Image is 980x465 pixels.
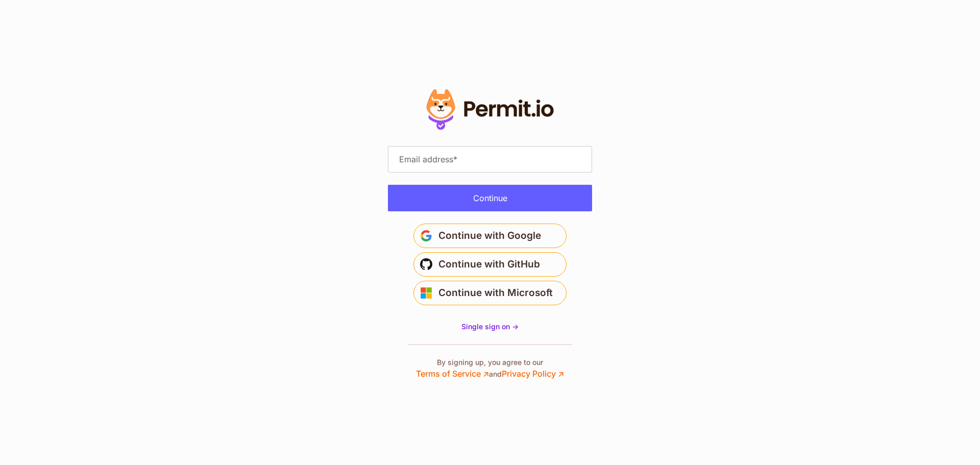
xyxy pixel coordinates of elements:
a: Single sign on -> [461,322,519,332]
a: Terms of Service ↗ [416,369,489,379]
span: Continue with Microsoft [438,285,553,301]
span: Continue with GitHub [438,256,540,273]
button: Continue with Microsoft [413,281,567,305]
button: Continue with Google [413,224,567,248]
button: Continue [388,185,592,211]
span: Single sign on -> [461,322,519,331]
a: Privacy Policy ↗ [502,369,564,379]
button: Continue with GitHub [413,252,567,277]
p: By signing up, you agree to our and [416,357,564,380]
span: Continue with Google [438,228,541,244]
